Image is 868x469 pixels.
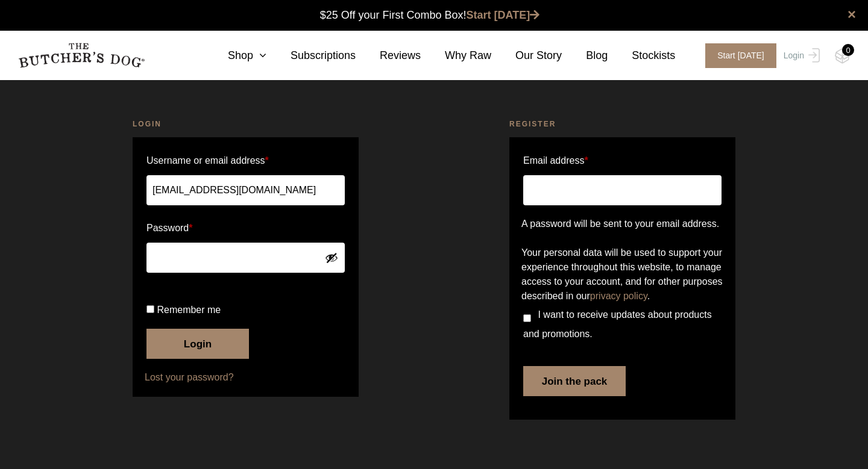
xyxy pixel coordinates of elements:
a: Our Story [491,48,562,64]
h2: Login [133,118,359,130]
input: Remember me [146,305,154,313]
a: Lost your password? [145,370,347,385]
p: Your personal data will be used to support your experience throughout this website, to manage acc... [521,246,723,303]
a: Why Raw [421,48,491,64]
span: I want to receive updates about products and promotions. [523,309,712,339]
a: Login [781,43,820,68]
label: Email address [523,151,588,170]
div: 0 [842,44,854,56]
button: Login [146,329,249,359]
h2: Register [509,118,735,130]
a: close [848,7,856,22]
label: Password [146,219,345,238]
a: Start [DATE] [467,9,540,21]
a: Stockists [608,48,675,64]
span: Remember me [157,305,221,315]
a: Blog [562,48,608,64]
label: Username or email address [146,151,345,170]
input: I want to receive updates about products and promotions. [523,314,531,322]
button: Show password [325,251,338,264]
a: Shop [204,48,266,64]
img: TBD_Cart-Empty.png [835,48,850,64]
a: Start [DATE] [693,43,781,68]
a: privacy policy [590,291,647,301]
a: Reviews [356,48,421,64]
span: Start [DATE] [705,43,776,68]
a: Subscriptions [266,48,356,64]
button: Join the pack [523,366,626,396]
p: A password will be sent to your email address. [521,217,723,231]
